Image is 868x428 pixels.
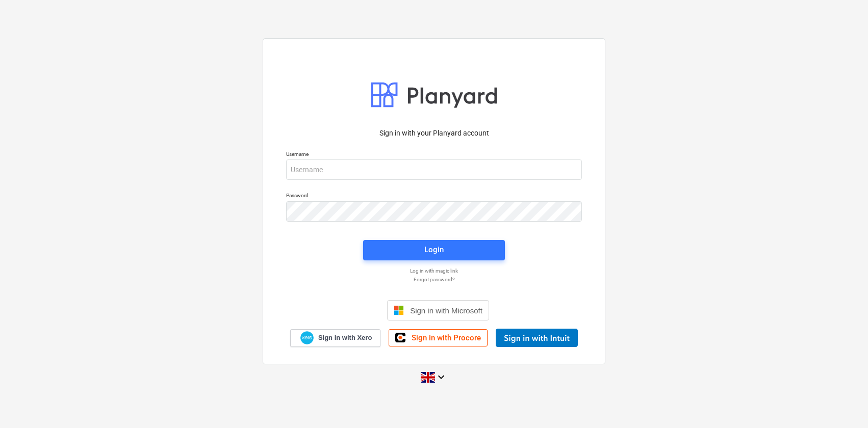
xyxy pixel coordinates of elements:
a: Forgot password? [281,276,587,283]
button: Login [363,240,505,260]
input: Username [286,159,582,180]
span: Sign in with Xero [318,333,372,342]
a: Sign in with Procore [389,329,488,346]
p: Password [286,192,582,201]
div: Login [424,243,444,256]
img: Xero logo [300,331,314,345]
a: Log in with magic link [281,267,587,274]
p: Sign in with your Planyard account [286,128,582,139]
p: Username [286,151,582,159]
a: Sign in with Xero [290,329,381,347]
span: Sign in with Microsoft [410,306,482,315]
img: Microsoft logo [394,305,404,315]
span: Sign in with Procore [412,333,481,342]
i: keyboard_arrow_down [435,371,447,383]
